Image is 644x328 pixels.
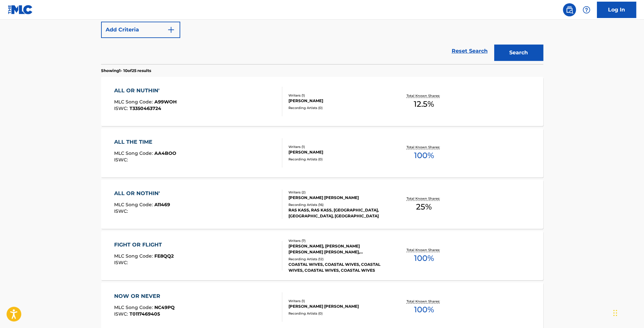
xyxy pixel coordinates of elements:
div: [PERSON_NAME] [PERSON_NAME] [288,195,387,201]
img: search [566,6,573,14]
p: Total Known Shares: [407,196,442,201]
span: 100 % [414,304,434,316]
p: Total Known Shares: [407,93,442,98]
button: Search [494,45,543,61]
span: 25 % [416,201,432,213]
img: MLC Logo [8,5,33,14]
div: Writers ( 2 ) [288,190,387,195]
span: MLC Song Code : [114,99,154,105]
div: [PERSON_NAME], [PERSON_NAME] [PERSON_NAME] [PERSON_NAME], [PERSON_NAME], [PERSON_NAME] FOREST [PE... [288,243,387,255]
button: Add Criteria [101,22,180,38]
span: MLC Song Code : [114,150,154,156]
a: ALL OR NUTHIN'MLC Song Code:A99WOHISWC:T3350463724Writers (1)[PERSON_NAME]Recording Artists (0)To... [101,77,543,126]
span: MLC Song Code : [114,304,154,310]
p: Total Known Shares: [407,247,442,252]
div: COASTAL WIVES, COASTAL WIVES, COASTAL WIVES, COASTAL WIVES, COASTAL WIVES [288,262,387,273]
a: Public Search [563,3,576,16]
div: Writers ( 1 ) [288,299,387,303]
div: [PERSON_NAME] [288,149,387,155]
span: 100 % [414,252,434,264]
div: [PERSON_NAME] [PERSON_NAME] [288,303,387,309]
div: Drag [613,303,617,323]
span: T0117469405 [130,311,160,317]
div: Writers ( 7 ) [288,238,387,243]
div: Writers ( 1 ) [288,93,387,98]
span: A99WOH [154,99,177,105]
img: 9d2ae6d4665cec9f34b9.svg [167,26,175,34]
div: [PERSON_NAME] [288,98,387,104]
a: Reset Search [448,44,491,58]
div: Recording Artists ( 12 ) [288,257,387,262]
div: ALL THE TIME [114,138,176,146]
div: RAS KASS, RAS KASS, [GEOGRAPHIC_DATA], [GEOGRAPHIC_DATA], [GEOGRAPHIC_DATA] [288,207,387,219]
span: ISWC : [114,311,130,317]
span: AA4BOO [154,150,176,156]
span: FE8QQ2 [154,253,174,259]
div: FIGHT OR FLIGHT [114,241,174,249]
div: ALL OR NUTHIN' [114,87,177,95]
img: help [583,6,590,14]
div: ALL OR NOTHIN' [114,190,170,197]
span: ISWC : [114,208,130,214]
span: T3350463724 [130,105,161,111]
div: Recording Artists ( 16 ) [288,202,387,207]
div: Help [580,3,593,16]
a: Log In [597,2,636,18]
div: Recording Artists ( 0 ) [288,105,387,110]
p: Total Known Shares: [407,145,442,150]
div: Recording Artists ( 0 ) [288,157,387,162]
div: Recording Artists ( 0 ) [288,311,387,316]
span: 100 % [414,150,434,161]
p: Showing 1 - 10 of 25 results [101,68,151,74]
span: ISWC : [114,157,130,163]
div: NOW OR NEVER [114,292,175,300]
span: NC49PQ [154,304,175,310]
span: MLC Song Code : [114,253,154,259]
div: Writers ( 1 ) [288,144,387,149]
span: MLC Song Code : [114,202,154,208]
a: ALL OR NOTHIN'MLC Song Code:A11469ISWC:Writers (2)[PERSON_NAME] [PERSON_NAME]Recording Artists (1... [101,180,543,229]
span: ISWC : [114,105,130,111]
a: ALL THE TIMEMLC Song Code:AA4BOOISWC:Writers (1)[PERSON_NAME]Recording Artists (0)Total Known Sha... [101,128,543,177]
span: A11469 [154,202,170,208]
span: ISWC : [114,260,130,265]
span: 12.5 % [414,98,434,110]
p: Total Known Shares: [407,299,442,304]
iframe: Chat Widget [611,297,644,328]
a: FIGHT OR FLIGHTMLC Song Code:FE8QQ2ISWC:Writers (7)[PERSON_NAME], [PERSON_NAME] [PERSON_NAME] [PE... [101,231,543,280]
